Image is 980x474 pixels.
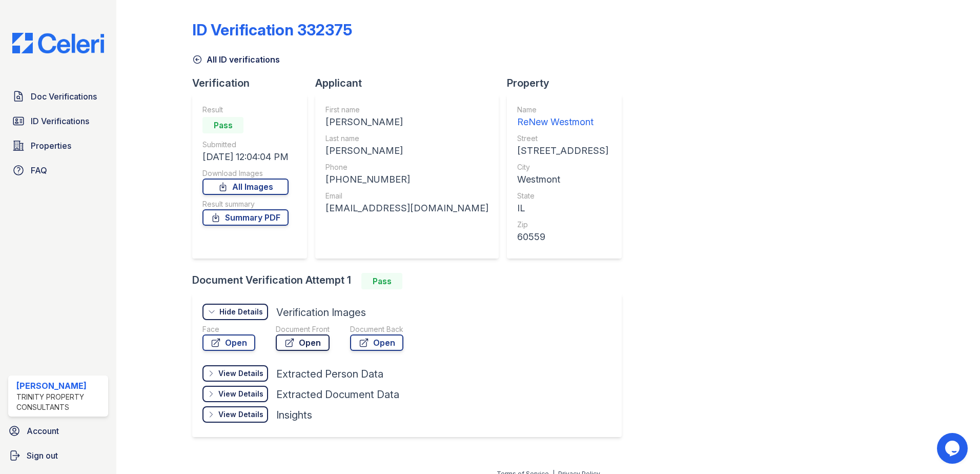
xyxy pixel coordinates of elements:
[192,21,352,39] div: ID Verification 332375
[517,220,608,230] div: Zip
[219,307,263,317] div: Hide Details
[517,144,608,158] div: [STREET_ADDRESS]
[315,76,507,90] div: Applicant
[517,162,608,172] div: City
[31,90,97,103] span: Doc Verifications
[517,105,608,129] a: Name ReNew Westmont
[517,115,608,129] div: ReNew Westmont
[325,162,488,172] div: Phone
[361,273,402,289] div: Pass
[4,445,112,466] a: Sign out
[276,324,330,334] div: Document Front
[517,201,608,215] div: IL
[202,179,289,195] a: All Images
[202,324,255,334] div: Face
[325,201,488,215] div: [EMAIL_ADDRESS][DOMAIN_NAME]
[27,449,58,462] span: Sign out
[192,273,630,289] div: Document Verification Attempt 1
[276,367,383,381] div: Extracted Person Data
[276,305,366,320] div: Verification Images
[218,389,263,399] div: View Details
[325,115,488,129] div: [PERSON_NAME]
[325,191,488,201] div: Email
[202,140,289,150] div: Submitted
[350,334,403,351] a: Open
[218,409,263,420] div: View Details
[937,433,970,464] iframe: chat widget
[517,230,608,244] div: 60559
[202,199,289,209] div: Result summary
[507,76,630,90] div: Property
[325,105,488,115] div: First name
[192,76,315,90] div: Verification
[8,160,108,181] a: FAQ
[192,53,280,66] a: All ID verifications
[4,33,112,53] img: CE_Logo_Blue-a8612792a0a2168367f1c8372b55b34899dd931a85d93a1a3d3e32e68fde9ad4.png
[202,209,289,226] a: Summary PDF
[8,135,108,156] a: Properties
[350,324,403,334] div: Document Back
[31,140,71,152] span: Properties
[4,421,112,441] a: Account
[517,191,608,201] div: State
[202,117,243,133] div: Pass
[16,380,104,392] div: [PERSON_NAME]
[8,86,108,107] a: Doc Verifications
[202,105,289,115] div: Result
[276,387,399,402] div: Extracted Document Data
[276,334,330,351] a: Open
[517,105,608,115] div: Name
[27,425,59,437] span: Account
[517,172,608,187] div: Westmont
[16,392,104,412] div: Trinity Property Consultants
[517,133,608,144] div: Street
[276,408,312,422] div: Insights
[202,334,255,351] a: Open
[325,144,488,158] div: [PERSON_NAME]
[202,150,289,164] div: [DATE] 12:04:04 PM
[31,115,89,127] span: ID Verifications
[325,172,488,187] div: [PHONE_NUMBER]
[8,111,108,131] a: ID Verifications
[218,368,263,379] div: View Details
[325,133,488,144] div: Last name
[31,164,47,176] span: FAQ
[202,168,289,179] div: Download Images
